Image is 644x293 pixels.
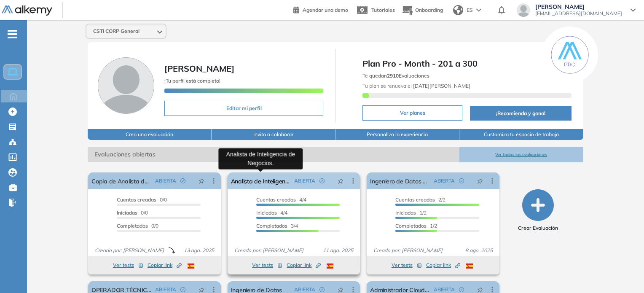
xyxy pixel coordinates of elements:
[188,263,194,269] img: ESP
[471,174,489,188] button: pushpin
[395,210,427,216] span: 1/2
[518,189,558,232] button: Crear Evaluación
[395,196,435,203] span: Cuentas creadas
[371,7,395,13] span: Tutoriales
[362,105,462,121] button: Ver planes
[199,177,204,184] span: pushpin
[180,178,185,183] span: check-circle
[362,83,470,89] span: Tu plan se renueva el
[319,178,325,183] span: check-circle
[117,196,156,203] span: Cuentas creadas
[493,196,644,293] div: Widget de chat
[117,223,148,229] span: Completados
[180,287,185,292] span: check-circle
[155,177,176,185] span: ABIERTA
[319,247,357,254] span: 11 ago. 2025
[117,223,158,229] span: 0/0
[256,210,287,216] span: 4/4
[535,3,622,10] span: [PERSON_NAME]
[459,178,464,183] span: check-circle
[392,260,422,270] button: Ver tests
[395,210,416,216] span: Iniciadas
[395,223,437,229] span: 1/2
[476,8,481,12] img: arrow
[88,129,212,140] button: Crea una evaluación
[117,210,137,216] span: Iniciadas
[303,7,348,13] span: Agendar una demo
[470,106,571,121] button: ¡Recomienda y gana!
[231,247,307,254] span: Creado por: [PERSON_NAME]
[493,196,644,293] iframe: Chat Widget
[256,196,296,203] span: Cuentas creadas
[362,57,571,70] span: Plan Pro - Month - 201 a 300
[164,78,220,84] span: ¡Tu perfil está completo!
[231,172,291,189] a: Analista de Inteligencia de Negocios.
[327,263,333,269] img: ESP
[91,247,167,254] span: Creado por: [PERSON_NAME]
[252,260,282,270] button: Ver tests
[256,223,298,229] span: 3/4
[335,129,459,140] button: Personaliza la experiencia
[117,196,167,203] span: 0/0
[294,177,315,185] span: ABIERTA
[88,147,459,162] span: Evaluaciones abiertas
[415,7,443,13] span: Onboarding
[293,4,348,14] a: Agendar una demo
[338,286,343,293] span: pushpin
[459,287,464,292] span: check-circle
[426,260,460,270] button: Copiar link
[91,172,151,189] a: Copia de Analista de Inteligencia de Negocios.
[453,5,463,15] img: world
[395,196,445,203] span: 2/2
[477,286,483,293] span: pushpin
[199,286,204,293] span: pushpin
[287,261,321,269] span: Copiar link
[459,129,583,140] button: Customiza tu espacio de trabajo
[148,260,182,270] button: Copiar link
[426,261,460,269] span: Copiar link
[113,260,143,270] button: Ver tests
[459,147,583,162] button: Ver todas las evaluaciones
[256,210,277,216] span: Iniciadas
[477,177,483,184] span: pushpin
[434,177,455,185] span: ABIERTA
[535,10,622,17] span: [EMAIL_ADDRESS][DOMAIN_NAME]
[93,28,140,35] span: CSTI CORP General
[362,73,429,79] span: Te quedan Evaluaciones
[287,260,321,270] button: Copiar link
[467,6,473,14] span: ES
[148,261,182,269] span: Copiar link
[387,73,399,79] b: 2910
[98,57,154,114] img: Foto de perfil
[370,172,430,189] a: Ingeniero de Datos Azure
[462,247,496,254] span: 8 ago. 2025
[256,223,287,229] span: Completados
[218,148,303,169] div: Analista de Inteligencia de Negocios.
[180,247,217,254] span: 13 ago. 2025
[395,223,427,229] span: Completados
[164,63,234,74] span: [PERSON_NAME]
[8,33,17,35] i: -
[164,101,323,116] button: Editar mi perfil
[117,210,148,216] span: 0/0
[212,129,335,140] button: Invita a colaborar
[331,174,350,188] button: pushpin
[2,5,52,16] img: Logo
[402,1,443,19] button: Onboarding
[192,174,211,188] button: pushpin
[319,287,325,292] span: check-circle
[466,263,473,269] img: ESP
[256,196,306,203] span: 4/4
[370,247,446,254] span: Creado por: [PERSON_NAME]
[412,83,470,89] b: [DATE][PERSON_NAME]
[338,177,343,184] span: pushpin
